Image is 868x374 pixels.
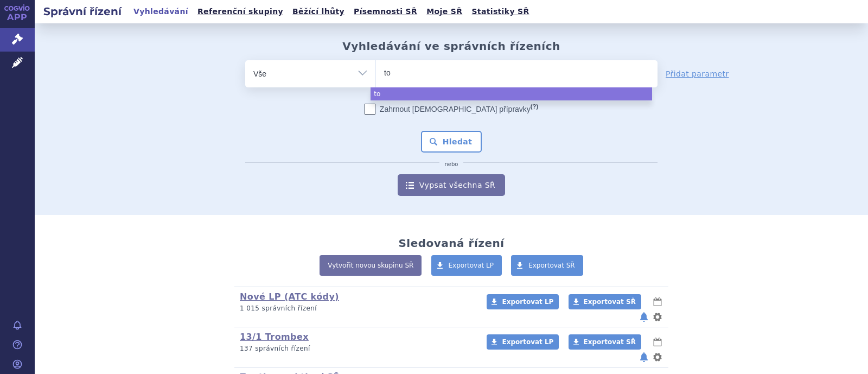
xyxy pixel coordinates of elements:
abbr: (?) [531,103,538,110]
li: to [371,87,652,100]
a: Vytvořit novou skupinu SŘ [320,255,422,276]
button: Hledat [421,131,482,153]
h2: Sledovaná řízení [398,237,504,250]
a: Přidat parametr [666,68,729,79]
label: Zahrnout [DEMOGRAPHIC_DATA] přípravky [365,104,538,115]
button: lhůty [652,335,663,348]
a: Exportovat SŘ [511,255,583,276]
a: Exportovat LP [487,294,559,309]
a: Referenční skupiny [194,4,286,19]
a: Exportovat LP [487,334,559,350]
a: Běžící lhůty [289,4,348,19]
span: Exportovat LP [502,298,553,306]
a: Exportovat SŘ [569,334,641,350]
a: Písemnosti SŘ [350,4,420,19]
h2: Správní řízení [35,4,130,19]
a: Nové LP (ATC kódy) [240,291,339,302]
span: Exportovat SŘ [584,338,636,346]
a: Vypsat všechna SŘ [398,174,505,196]
a: Exportovat LP [431,255,502,276]
a: 13/1 Trombex [240,332,309,342]
p: 137 správních řízení [240,344,473,353]
button: nastavení [652,310,663,324]
button: notifikace [639,310,649,324]
span: Exportovat SŘ [528,262,575,269]
a: Vyhledávání [130,4,192,19]
a: Statistiky SŘ [468,4,532,19]
span: Exportovat LP [449,262,494,269]
button: notifikace [639,351,649,364]
span: Exportovat LP [502,338,553,346]
button: lhůty [652,295,663,308]
span: Exportovat SŘ [584,298,636,306]
a: Moje SŘ [423,4,465,19]
a: Exportovat SŘ [569,294,641,309]
button: nastavení [652,351,663,364]
p: 1 015 správních řízení [240,304,473,313]
h2: Vyhledávání ve správních řízeních [342,40,560,53]
i: nebo [439,161,464,168]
